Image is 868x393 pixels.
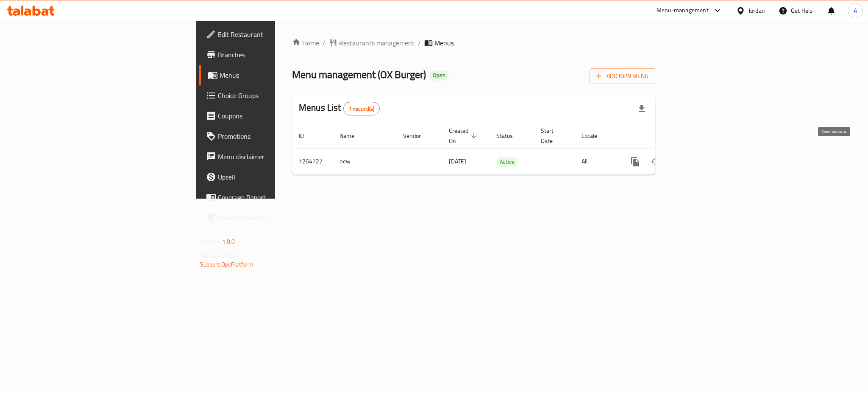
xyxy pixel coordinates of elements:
span: Upsell [218,172,334,182]
span: Restaurants management [339,38,415,48]
span: Open [429,72,449,79]
a: Coverage Report [199,187,341,208]
span: Coverage Report [218,192,334,202]
div: Menu-management [657,6,709,16]
span: Name [339,131,365,141]
a: Grocery Checklist [199,208,341,228]
span: Coupons [218,111,334,121]
span: ID [299,131,315,141]
td: - [534,149,575,174]
span: Active [496,157,518,167]
h2: Menus List [299,101,380,115]
span: Choice Groups [218,90,334,101]
span: Version: [200,236,221,247]
span: Grocery Checklist [218,213,334,223]
div: Jordan [748,6,765,15]
a: Restaurants management [329,38,415,48]
button: more [625,152,645,172]
a: Edit Restaurant [199,24,341,45]
span: Promotions [218,131,334,141]
table: enhanced table [292,123,713,175]
div: Open [429,70,449,81]
td: All [575,149,618,174]
span: 1 record(s) [344,105,380,113]
a: Upsell [199,167,341,187]
a: Coupons [199,106,341,126]
span: Add New Menu [596,71,648,81]
th: Actions [618,123,713,149]
a: Support.OpsPlatform [200,259,254,270]
span: Edit Restaurant [218,29,334,39]
span: Branches [218,50,334,60]
span: Menu disclaimer [218,152,334,162]
span: A [854,6,857,15]
span: Created On [449,126,479,146]
li: / [418,38,421,48]
a: Branches [199,45,341,65]
span: Start Date [541,126,565,146]
nav: breadcrumb [292,38,655,48]
span: Status [496,131,524,141]
span: Menus [434,38,454,48]
span: Menu management ( OX Burger ) [292,65,426,84]
a: Menu disclaimer [199,146,341,167]
span: Get support on: [200,250,239,261]
div: Export file [632,98,652,119]
span: Menus [220,70,334,80]
span: Vendor [403,131,432,141]
a: Choice Groups [199,85,341,106]
span: Locale [581,131,608,141]
a: Promotions [199,126,341,146]
button: Add New Menu [590,68,655,84]
td: new [333,149,396,174]
span: [DATE] [449,156,466,167]
div: Total records count [343,102,380,115]
span: 1.0.0 [222,236,235,247]
a: Menus [199,65,341,85]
